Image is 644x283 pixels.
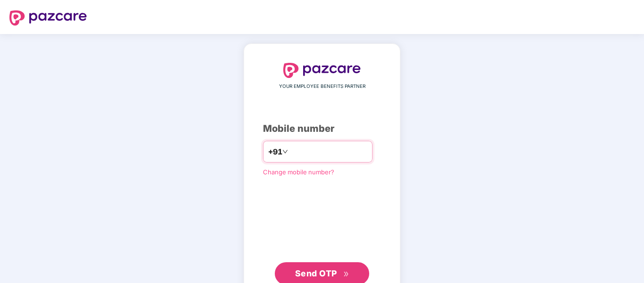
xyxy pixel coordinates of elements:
[263,121,381,136] div: Mobile number
[9,10,87,26] img: logo
[295,268,337,278] span: Send OTP
[282,149,288,154] span: down
[343,271,349,277] span: double-right
[263,168,334,176] a: Change mobile number?
[283,63,361,78] img: logo
[279,83,365,90] span: YOUR EMPLOYEE BENEFITS PARTNER
[268,146,282,158] span: +91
